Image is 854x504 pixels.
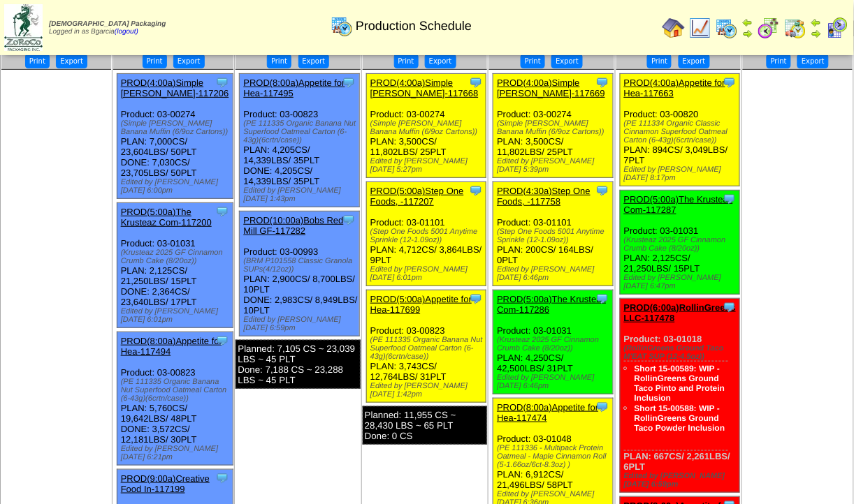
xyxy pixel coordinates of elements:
[497,402,598,423] a: PROD(8:00a)Appetite for Hea-117474
[469,184,483,198] img: Tooltip
[784,17,806,39] img: calendarinout.gif
[811,28,822,39] img: arrowright.gif
[370,294,472,315] a: PROD(5:00a)Appetite for Hea-117699
[240,212,359,336] div: Product: 03-00993 PLAN: 2,900CS / 8,700LBS / 10PLT DONE: 2,983CS / 8,949LBS / 10PLT
[620,74,739,186] div: Product: 03-00820 PLAN: 894CS / 3,049LBS / 7PLT
[797,54,829,68] button: Export
[243,186,359,203] div: Edited by [PERSON_NAME] [DATE] 1:43pm
[497,444,612,469] div: (PE 111336 - Multipack Protein Oatmeal - Maple Cinnamon Roll (5-1.66oz/6ct-8.3oz) )
[635,403,725,433] a: Short 15-00588: WIP - RollinGreens Ground Taco Powder Inclusion
[624,472,739,489] div: Edited by [PERSON_NAME] [DATE] 6:59pm
[497,373,612,390] div: Edited by [PERSON_NAME] [DATE] 6:46pm
[267,54,291,68] button: Print
[624,302,736,323] a: PROD(6:00a)RollinGreens LLC-117478
[624,165,739,182] div: Edited by [PERSON_NAME] [DATE] 8:17pm
[331,15,353,37] img: calendarprod.gif
[624,194,733,215] a: PROD(5:00a)The Krusteaz Com-117287
[121,77,229,98] a: PROD(4:00a)Simple [PERSON_NAME]-117206
[342,75,356,89] img: Tooltip
[723,192,737,206] img: Tooltip
[497,157,612,174] div: Edited by [PERSON_NAME] [DATE] 5:39pm
[624,274,739,290] div: Edited by [PERSON_NAME] [DATE] 6:47pm
[121,249,233,265] div: (Krusteaz 2025 GF Cinnamon Crumb Cake (8/20oz))
[356,19,472,34] span: Production Schedule
[497,186,591,207] a: PROD(4:30a)Step One Foods, -117758
[497,294,606,315] a: PROD(5:00a)The Krusteaz Com-117286
[366,74,486,178] div: Product: 03-00274 PLAN: 3,500CS / 11,802LBS / 25PLT
[497,119,612,136] div: (Simple [PERSON_NAME] Banana Muffin (6/9oz Cartons))
[493,182,613,286] div: Product: 03-01101 PLAN: 200CS / 164LBS / 0PLT
[366,290,486,403] div: Product: 03-00823 PLAN: 3,743CS / 12,764LBS / 31PLT
[595,75,609,89] img: Tooltip
[370,382,486,399] div: Edited by [PERSON_NAME] [DATE] 1:42pm
[363,406,487,445] div: Planned: 11,955 CS ~ 28,430 LBS ~ 65 PLT Done: 0 CS
[595,292,609,306] img: Tooltip
[595,184,609,198] img: Tooltip
[469,292,483,306] img: Tooltip
[115,28,138,36] a: (logout)
[394,54,419,68] button: Print
[215,75,229,89] img: Tooltip
[493,74,613,178] div: Product: 03-00274 PLAN: 3,500CS / 11,802LBS / 25PLT
[121,307,233,324] div: Edited by [PERSON_NAME] [DATE] 6:01pm
[121,473,210,494] a: PROD(9:00a)Creative Food In-117199
[493,290,613,394] div: Product: 03-01031 PLAN: 4,250CS / 42,500LBS / 31PLT
[370,186,464,207] a: PROD(5:00a)Step One Foods, -117207
[425,54,456,68] button: Export
[758,17,780,39] img: calendarblend.gif
[243,77,345,98] a: PROD(8:00a)Appetite for Hea-117495
[49,20,166,28] span: [DEMOGRAPHIC_DATA] Packaging
[370,77,479,98] a: PROD(4:00a)Simple [PERSON_NAME]-117668
[497,336,612,353] div: (Krusteaz 2025 GF Cinnamon Crumb Cake (8/20oz))
[689,17,711,39] img: line_graph.gif
[121,445,233,461] div: Edited by [PERSON_NAME] [DATE] 6:21pm
[117,332,233,466] div: Product: 03-00823 PLAN: 5,760CS / 19,642LBS / 48PLT DONE: 3,572CS / 12,181LBS / 30PLT
[742,17,753,28] img: arrowleft.gif
[143,54,167,68] button: Print
[624,344,739,361] div: (RollinGreens Ground Taco M'EAT SUP (12-4.5oz))
[121,207,212,228] a: PROD(5:00a)The Krusteaz Com-117200
[521,54,545,68] button: Print
[173,54,205,68] button: Export
[4,4,43,51] img: zoroco-logo-small.webp
[117,74,233,199] div: Product: 03-00274 PLAN: 7,000CS / 23,604LBS / 50PLT DONE: 7,030CS / 23,705LBS / 50PLT
[236,340,360,389] div: Planned: 7,105 CS ~ 23,039 LBS ~ 45 PLT Done: 7,188 CS ~ 23,288 LBS ~ 45 PLT
[624,236,739,253] div: (Krusteaz 2025 GF Cinnamon Crumb Cake (8/20oz))
[370,119,486,136] div: (Simple [PERSON_NAME] Banana Muffin (6/9oz Cartons))
[243,215,343,236] a: PROD(10:00a)Bobs Red Mill GF-117282
[298,54,330,68] button: Export
[624,119,739,144] div: (PE 111334 Organic Classic Cinnamon Superfood Oatmeal Carton (6-43g)(6crtn/case))
[121,336,222,357] a: PROD(8:00a)Appetite for Hea-117494
[243,257,359,274] div: (BRM P101558 Classic Granola SUPs(4/12oz))
[370,228,486,244] div: (Step One Foods 5001 Anytime Sprinkle (12-1.09oz))
[121,119,233,136] div: (Simple [PERSON_NAME] Banana Muffin (6/9oz Cartons))
[240,74,359,207] div: Product: 03-00823 PLAN: 4,205CS / 14,339LBS / 35PLT DONE: 4,205CS / 14,339LBS / 35PLT
[469,75,483,89] img: Tooltip
[635,364,725,403] a: Short 15-00589: WIP - RollinGreens Ground Taco Pinto and Protein Inclusion
[243,119,359,144] div: (PE 111335 Organic Banana Nut Superfood Oatmeal Carton (6-43g)(6crtn/case))
[620,299,739,493] div: Product: 03-01018 PLAN: 667CS / 2,261LBS / 6PLT
[624,77,725,98] a: PROD(4:00a)Appetite for Hea-117663
[342,213,356,227] img: Tooltip
[370,157,486,174] div: Edited by [PERSON_NAME] [DATE] 5:27pm
[215,205,229,218] img: Tooltip
[620,191,739,295] div: Product: 03-01031 PLAN: 2,125CS / 21,250LBS / 15PLT
[121,178,233,195] div: Edited by [PERSON_NAME] [DATE] 6:00pm
[551,54,583,68] button: Export
[117,203,233,328] div: Product: 03-01031 PLAN: 2,125CS / 21,250LBS / 15PLT DONE: 2,364CS / 23,640LBS / 17PLT
[679,54,710,68] button: Export
[647,54,672,68] button: Print
[215,471,229,485] img: Tooltip
[826,17,848,39] img: calendarcustomer.gif
[25,54,50,68] button: Print
[595,400,609,414] img: Tooltip
[243,316,359,332] div: Edited by [PERSON_NAME] [DATE] 6:59pm
[663,17,685,39] img: home.gif
[56,54,87,68] button: Export
[742,28,753,39] img: arrowright.gif
[370,336,486,361] div: (PE 111335 Organic Banana Nut Superfood Oatmeal Carton (6-43g)(6crtn/case))
[811,17,822,28] img: arrowleft.gif
[767,54,791,68] button: Print
[497,77,605,98] a: PROD(4:00a)Simple [PERSON_NAME]-117669
[723,300,737,314] img: Tooltip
